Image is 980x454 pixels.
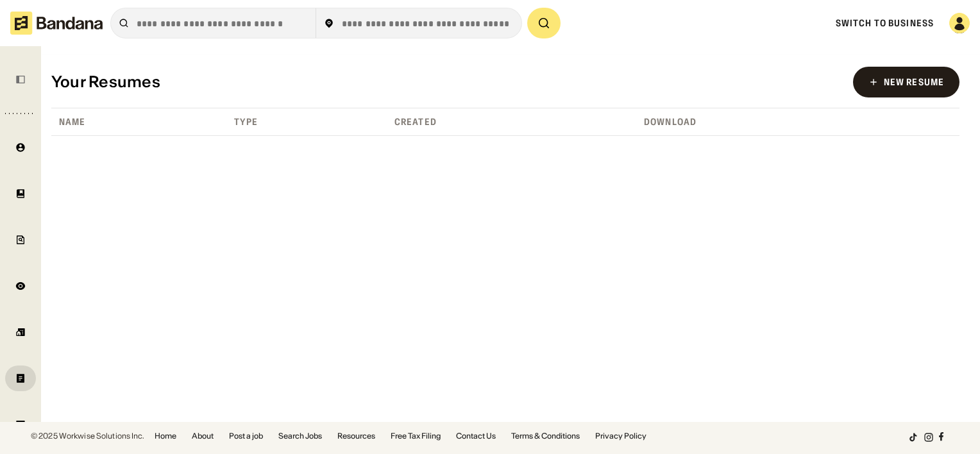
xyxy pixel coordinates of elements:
[639,116,697,128] div: Download
[10,12,103,35] img: Bandana logotype
[884,78,944,87] div: New Resume
[31,432,144,440] div: © 2025 Workwise Solutions Inc.
[456,432,496,440] a: Contact Us
[229,116,257,128] div: Type
[155,432,176,440] a: Home
[337,432,375,440] a: Resources
[595,432,646,440] a: Privacy Policy
[836,17,934,29] a: Switch to Business
[511,432,580,440] a: Terms & Conditions
[192,432,214,440] a: About
[51,73,160,92] div: Your Resumes
[391,432,441,440] a: Free Tax Filing
[278,432,322,440] a: Search Jobs
[389,116,437,128] div: Created
[229,432,263,440] a: Post a job
[54,116,85,128] div: Name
